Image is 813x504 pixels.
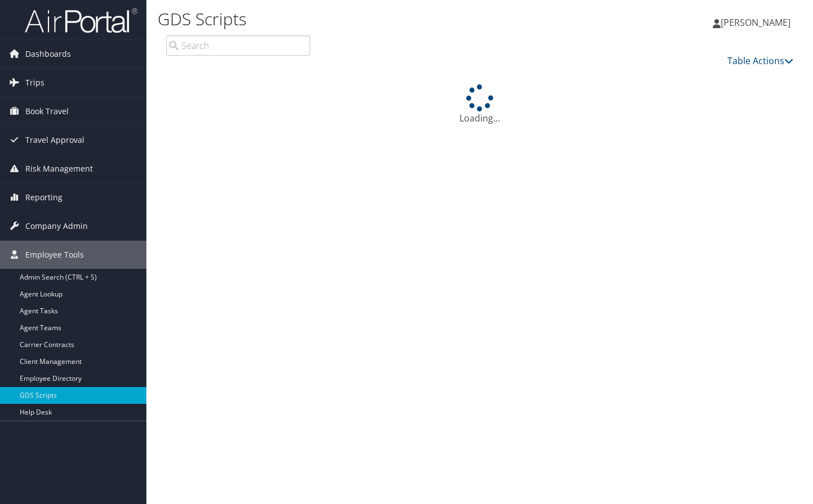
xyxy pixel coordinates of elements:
span: Risk Management [25,155,93,183]
input: Search [166,35,310,56]
h1: GDS Scripts [158,7,587,31]
span: Employee Tools [25,241,84,269]
span: Book Travel [25,97,69,125]
span: Reporting [25,183,62,211]
img: airportal-logo.png [25,7,137,34]
span: Company Admin [25,212,88,240]
a: [PERSON_NAME] [713,6,802,39]
span: [PERSON_NAME] [721,16,790,29]
span: Travel Approval [25,126,84,154]
span: Dashboards [25,40,71,68]
span: Trips [25,69,44,97]
div: Loading... [166,84,793,125]
a: Table Actions [727,55,793,67]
